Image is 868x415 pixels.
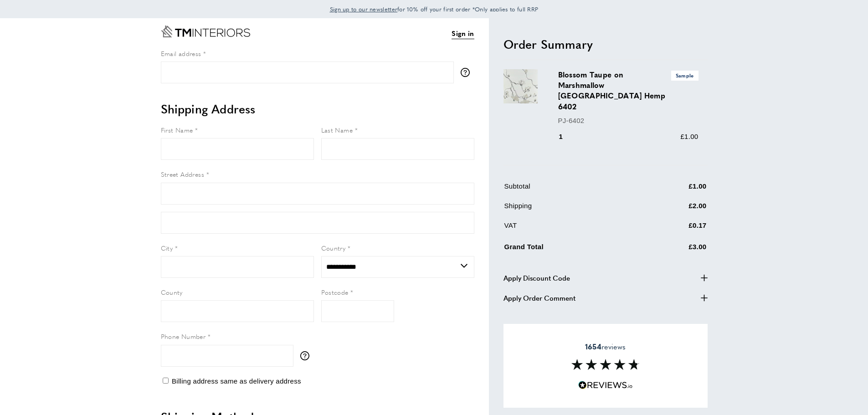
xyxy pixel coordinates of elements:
[503,272,570,283] span: Apply Discount Code
[644,240,707,259] td: £3.00
[503,36,708,52] h2: Order Summary
[558,131,576,142] div: 1
[578,381,633,389] img: Reviews.io 5 stars
[671,71,699,80] span: Sample
[585,341,601,352] strong: 1654
[161,125,193,134] span: First Name
[644,220,707,238] td: £0.17
[452,28,474,39] a: Sign in
[558,69,699,111] h3: Blossom Taupe on Marshmallow [GEOGRAPHIC_DATA] Hemp 6402
[558,115,699,126] p: PJ-6402
[161,26,250,37] a: Go to Home page
[504,240,643,259] td: Grand Total
[163,378,169,384] input: Billing address same as delivery address
[172,377,301,385] span: Billing address same as delivery address
[503,69,538,103] img: Blossom Taupe on Marshmallow Manila Hemp 6402
[321,243,346,252] span: Country
[330,5,398,14] a: Sign up to our newsletter
[161,49,201,58] span: Email address
[300,351,314,360] button: More information
[504,200,643,218] td: Shipping
[161,243,173,252] span: City
[321,287,349,297] span: Postcode
[330,5,398,13] span: Sign up to our newsletter
[461,68,474,77] button: More information
[571,359,640,370] img: Reviews section
[585,342,626,351] span: reviews
[161,287,183,297] span: County
[321,125,353,134] span: Last Name
[644,181,707,199] td: £1.00
[161,332,206,341] span: Phone Number
[503,292,575,303] span: Apply Order Comment
[330,5,539,13] span: for 10% off your first order *Only applies to full RRP
[504,220,643,238] td: VAT
[161,169,205,179] span: Street Address
[504,181,643,199] td: Subtotal
[644,200,707,218] td: £2.00
[161,101,474,117] h2: Shipping Address
[680,133,698,140] span: £1.00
